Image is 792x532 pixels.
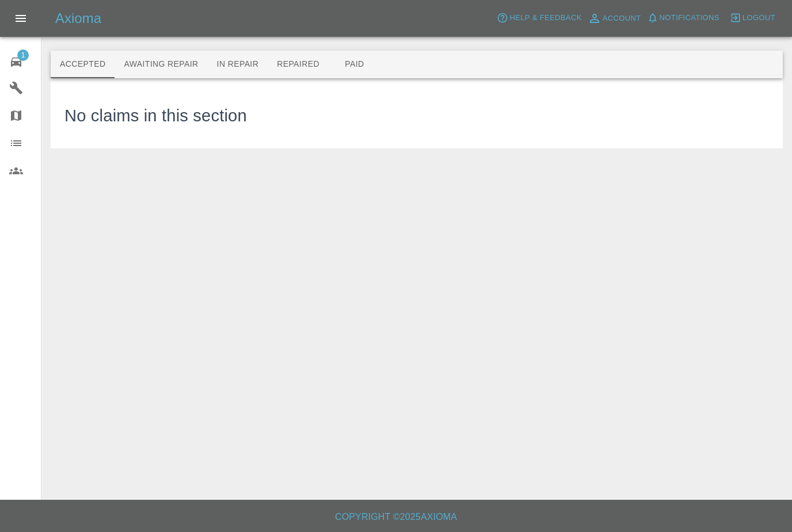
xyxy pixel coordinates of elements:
button: Open drawer [7,5,35,32]
span: Help & Feedback [509,12,581,25]
span: Account [603,12,641,25]
h5: Axioma [55,9,101,28]
button: Repaired [268,51,329,78]
button: Notifications [644,9,722,27]
h3: No claims in this section [64,104,247,129]
span: 1 [17,49,29,61]
span: Logout [742,12,775,25]
a: Account [585,9,644,28]
span: Notifications [660,12,719,25]
button: Logout [727,9,778,27]
button: Help & Feedback [494,9,584,27]
button: Awaiting Repair [115,51,207,78]
button: In Repair [208,51,268,78]
h6: Copyright © 2025 Axioma [9,509,783,525]
button: Accepted [51,51,115,78]
button: Paid [329,51,380,78]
